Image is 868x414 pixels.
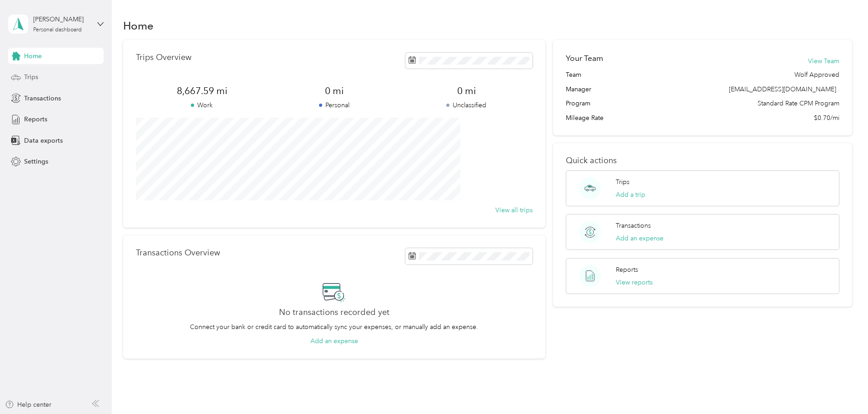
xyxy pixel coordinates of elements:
button: Help center [5,400,51,409]
p: Reports [616,265,638,274]
span: 0 mi [268,85,400,97]
iframe: Everlance-gr Chat Button Frame [817,363,868,414]
div: Personal dashboard [33,27,82,33]
h1: Home [123,21,154,30]
p: Unclassified [400,100,533,110]
p: Trips Overview [136,53,191,62]
span: [EMAIL_ADDRESS][DOMAIN_NAME] [729,85,836,93]
span: $0.70/mi [814,113,839,123]
p: Transactions [616,221,651,230]
span: Trips [24,72,38,82]
span: Settings [24,157,48,166]
h2: Your Team [566,53,603,64]
span: 8,667.59 mi [136,85,268,97]
span: Reports [24,115,47,124]
p: Trips [616,177,629,187]
p: Quick actions [566,156,839,165]
span: Team [566,70,581,80]
span: Standard Rate CPM Program [758,99,839,108]
span: Data exports [24,136,63,145]
span: Manager [566,85,591,94]
button: Add an expense [616,234,663,243]
span: 0 mi [400,85,533,97]
span: Wolf Approved [794,70,839,80]
span: Transactions [24,94,61,103]
h2: No transactions recorded yet [279,308,389,317]
p: Connect your bank or credit card to automatically sync your expenses, or manually add an expense. [190,322,478,332]
p: Work [136,100,268,110]
button: View Team [808,56,839,66]
p: Personal [268,100,400,110]
button: View all trips [495,205,533,215]
span: Home [24,51,42,61]
div: [PERSON_NAME] [33,15,90,24]
button: Add a trip [616,190,645,200]
button: View reports [616,278,653,287]
button: Add an expense [310,336,358,346]
span: Mileage Rate [566,113,604,123]
p: Transactions Overview [136,248,220,258]
span: Program [566,99,590,108]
